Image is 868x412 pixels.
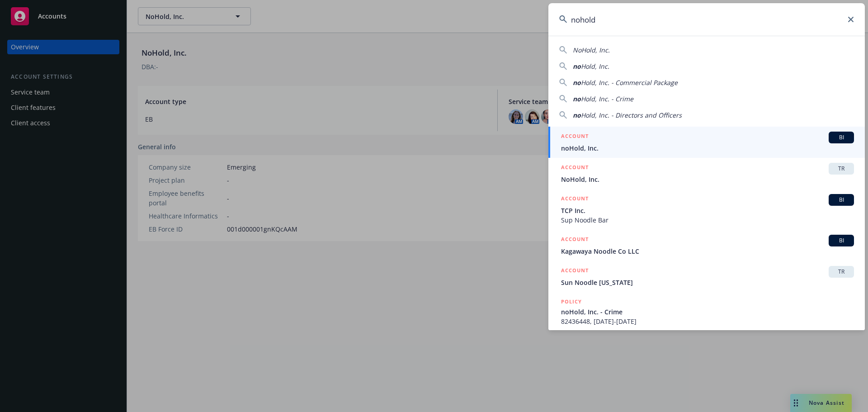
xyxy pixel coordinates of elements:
h5: ACCOUNT [561,266,589,277]
span: BI [832,237,850,245]
span: Hold, Inc. - Commercial Package [581,78,678,87]
a: ACCOUNTBITCP Inc.Sup Noodle Bar [548,189,865,230]
span: TCP Inc. [561,206,854,215]
span: noHold, Inc. [561,143,854,153]
h5: ACCOUNT [561,194,589,205]
a: POLICYnoHold, Inc. - Crime82436448, [DATE]-[DATE] [548,292,865,331]
span: BI [832,196,850,204]
span: TR [832,165,850,173]
a: ACCOUNTTRNoHold, Inc. [548,158,865,189]
a: ACCOUNTTRSun Noodle [US_STATE] [548,261,865,292]
span: TR [832,268,850,276]
h5: POLICY [561,297,582,306]
h5: ACCOUNT [561,163,589,174]
span: no [573,62,581,71]
span: Sun Noodle [US_STATE] [561,278,854,287]
span: Hold, Inc. [581,62,609,71]
input: Search... [548,3,865,36]
span: no [573,111,581,119]
span: 82436448, [DATE]-[DATE] [561,317,854,326]
span: no [573,78,581,87]
h5: ACCOUNT [561,132,589,142]
span: NoHold, Inc. [561,175,854,184]
span: NoHold, Inc. [573,46,610,54]
span: BI [832,133,850,142]
a: ACCOUNTBIKagawaya Noodle Co LLC [548,230,865,261]
h5: ACCOUNT [561,235,589,246]
span: Hold, Inc. - Crime [581,95,633,103]
span: Kagawaya Noodle Co LLC [561,246,854,256]
span: no [573,95,581,103]
span: Sup Noodle Bar [561,215,854,225]
span: noHold, Inc. - Crime [561,307,854,317]
a: ACCOUNTBInoHold, Inc. [548,127,865,158]
span: Hold, Inc. - Directors and Officers [581,111,682,119]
